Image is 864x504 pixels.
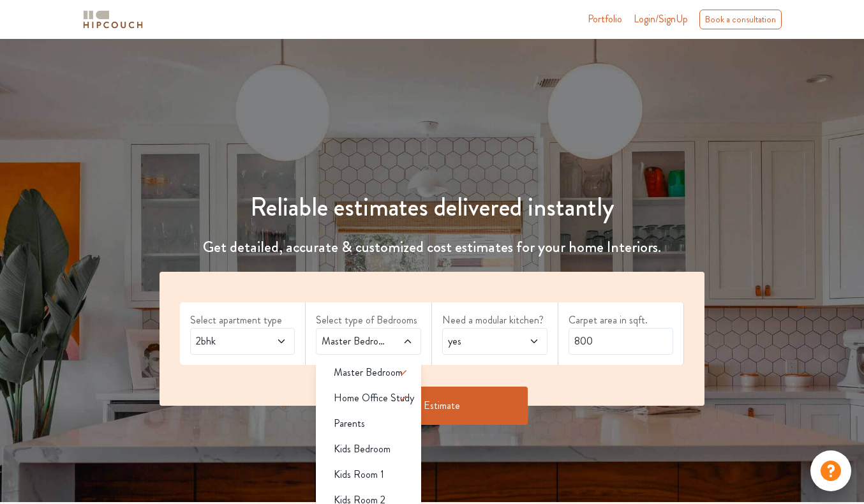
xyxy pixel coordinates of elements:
[569,328,674,355] input: Enter area sqft
[152,192,713,223] h1: Reliable estimates delivered instantly
[81,8,145,31] img: logo-horizontal.svg
[81,5,145,34] span: logo-horizontal.svg
[634,11,688,26] span: Login/SignUp
[319,334,389,349] span: Master Bedroom,Home Office Study
[334,390,414,406] span: Home Office Study
[334,365,403,380] span: Master Bedroom
[442,313,547,328] label: Need a modular kitchen?
[445,334,516,349] span: yes
[334,441,391,457] span: Kids Bedroom
[334,416,365,431] span: Parents
[588,11,622,27] a: Portfolio
[193,334,264,349] span: 2bhk
[190,313,295,328] label: Select apartment type
[336,387,528,425] button: Get Estimate
[699,10,782,29] div: Book a consultation
[152,238,713,256] h4: Get detailed, accurate & customized cost estimates for your home Interiors.
[569,313,674,328] label: Carpet area in sqft.
[316,313,421,328] label: Select type of Bedrooms
[334,467,384,482] span: Kids Room 1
